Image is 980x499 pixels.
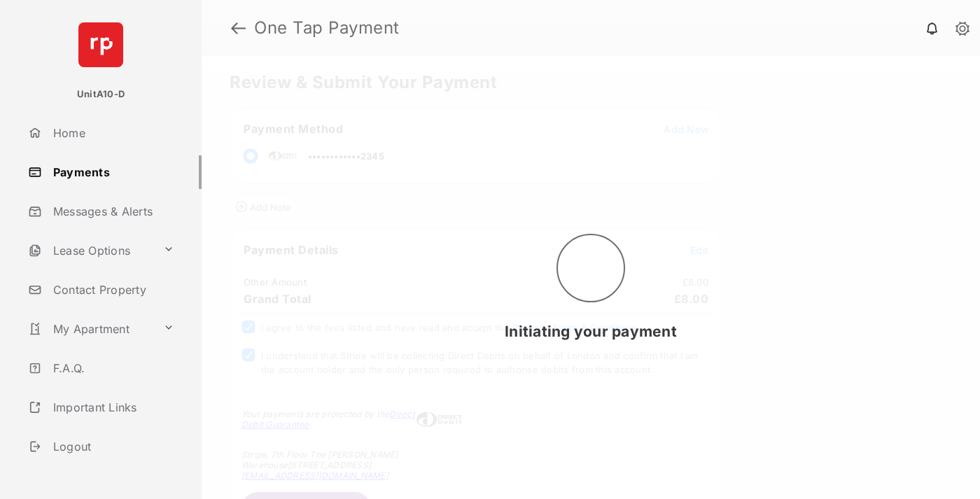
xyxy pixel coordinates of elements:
[22,116,202,150] a: Home
[22,155,202,189] a: Payments
[505,323,677,340] span: Initiating your payment
[22,312,157,346] a: My Apartment
[22,391,180,424] a: Important Links
[78,22,123,67] img: svg+xml;base64,PHN2ZyB4bWxucz0iaHR0cDovL3d3dy53My5vcmcvMjAwMC9zdmciIHdpZHRoPSI2NCIgaGVpZ2h0PSI2NC...
[22,273,202,307] a: Contact Property
[254,20,400,36] strong: One Tap Payment
[22,195,202,228] a: Messages & Alerts
[22,234,157,267] a: Lease Options
[22,430,202,463] a: Logout
[22,351,202,385] a: F.A.Q.
[77,87,125,101] p: UnitA10-D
